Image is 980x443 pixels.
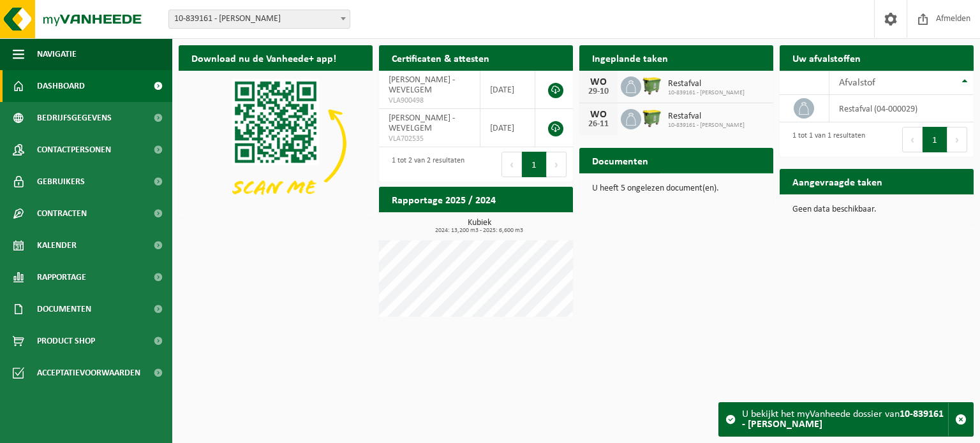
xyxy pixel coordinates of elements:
[668,89,745,97] span: 10-839161 - [PERSON_NAME]
[37,325,95,357] span: Product Shop
[947,127,967,152] button: Next
[37,70,85,102] span: Dashboard
[792,205,961,214] p: Geen data beschikbaar.
[780,169,895,194] h2: Aangevraagde taken
[780,45,873,70] h2: Uw afvalstoffen
[668,122,745,129] span: 10-839161 - [PERSON_NAME]
[179,71,373,216] img: Download de VHEPlus App
[786,126,865,154] div: 1 tot 1 van 1 resultaten
[902,127,923,152] button: Previous
[586,120,611,129] div: 26-11
[389,113,455,133] span: [PERSON_NAME] - WEVELGEM
[385,150,464,178] div: 1 tot 2 van 2 resultaten
[478,212,572,237] a: Bekijk rapportage
[179,45,349,70] h2: Download nu de Vanheede+ app!
[522,152,547,177] button: 1
[586,87,611,96] div: 29-10
[389,96,470,106] span: VLA900498
[169,10,350,28] span: 10-839161 - CLAUS GLENN - WEVELGEM
[37,261,86,293] span: Rapportage
[923,127,947,152] button: 1
[641,75,663,96] img: WB-1100-HPE-GN-50
[37,134,111,166] span: Contactpersonen
[547,152,567,177] button: Next
[586,77,611,87] div: WO
[668,112,745,122] span: Restafval
[389,75,455,95] span: [PERSON_NAME] - WEVELGEM
[579,148,661,173] h2: Documenten
[742,409,944,430] strong: 10-839161 - [PERSON_NAME]
[389,134,470,144] span: VLA702535
[168,10,350,29] span: 10-839161 - CLAUS GLENN - WEVELGEM
[385,228,573,234] span: 2024: 13,200 m3 - 2025: 6,600 m3
[385,219,573,234] h3: Kubiek
[37,293,91,325] span: Documenten
[37,198,87,229] span: Contracten
[592,184,761,193] p: U heeft 5 ongelezen document(en).
[480,71,535,109] td: [DATE]
[379,187,509,212] h2: Rapportage 2025 / 2024
[668,79,745,89] span: Restafval
[37,229,77,261] span: Kalender
[37,38,77,70] span: Navigatie
[839,78,875,88] span: Afvalstof
[641,107,663,129] img: WB-1100-HPE-GN-50
[379,45,502,70] h2: Certificaten & attesten
[579,45,681,70] h2: Ingeplande taken
[586,110,611,120] div: WO
[37,166,85,198] span: Gebruikers
[37,357,140,389] span: Acceptatievoorwaarden
[480,109,535,147] td: [DATE]
[829,95,974,122] td: restafval (04-000029)
[742,403,948,436] div: U bekijkt het myVanheede dossier van
[37,102,112,134] span: Bedrijfsgegevens
[501,152,522,177] button: Previous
